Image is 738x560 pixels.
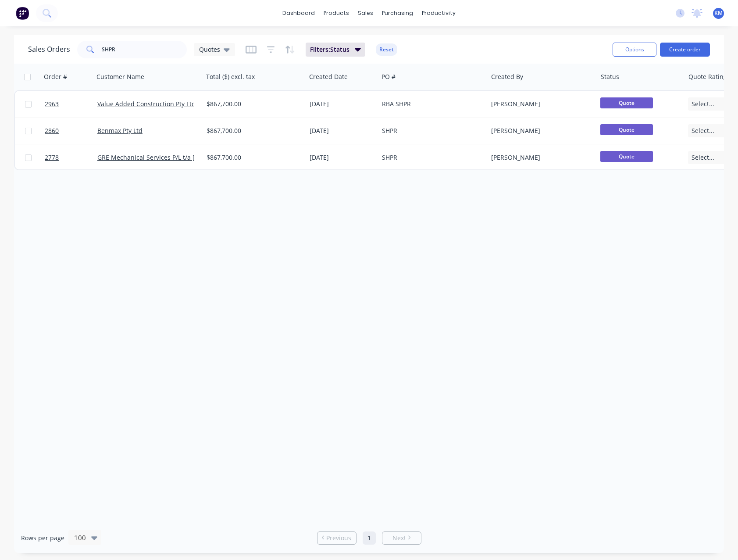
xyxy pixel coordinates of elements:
[207,153,298,162] div: $867,700.00
[309,72,348,81] div: Created Date
[16,7,29,20] img: Factory
[491,100,588,108] div: [PERSON_NAME]
[21,534,64,542] span: Rows per page
[44,72,67,81] div: Order #
[326,534,351,542] span: Previous
[45,100,59,108] span: 2963
[353,7,378,20] div: sales
[45,153,59,162] span: 2778
[382,100,479,108] div: RBA SHPR
[206,72,255,81] div: Total ($) excl. tax
[310,45,349,54] span: Filters: Status
[381,72,396,81] div: PO #
[310,153,375,162] div: [DATE]
[45,126,59,135] span: 2860
[310,100,375,108] div: [DATE]
[306,43,365,57] button: Filters:Status
[207,100,298,108] div: $867,700.00
[363,531,376,545] a: Page 1 is your current page
[310,126,375,135] div: [DATE]
[382,126,479,135] div: SHPR
[28,45,70,54] h1: Sales Orders
[96,72,144,81] div: Customer Name
[600,124,653,135] span: Quote
[317,534,356,542] a: Previous page
[378,7,417,20] div: purchasing
[660,43,710,57] button: Create order
[392,534,406,542] span: Next
[207,126,298,135] div: $867,700.00
[692,126,714,135] span: Select...
[382,534,421,542] a: Next page
[688,72,727,81] div: Quote Rating
[97,153,299,162] a: GRE Mechanical Services P/L t/a [PERSON_NAME] & [PERSON_NAME]
[45,144,97,171] a: 2778
[376,43,397,56] button: Reset
[714,9,723,17] span: KM
[491,72,523,81] div: Created By
[692,153,714,162] span: Select...
[102,41,187,58] input: Search...
[491,126,588,135] div: [PERSON_NAME]
[97,100,196,108] a: Value Added Construction Pty Ltd
[314,531,425,545] ul: Pagination
[601,72,619,81] div: Status
[600,97,653,108] span: Quote
[319,7,353,20] div: products
[692,100,714,108] span: Select...
[45,118,97,144] a: 2860
[45,91,97,117] a: 2963
[613,43,656,57] button: Options
[278,7,319,20] a: dashboard
[491,153,588,162] div: [PERSON_NAME]
[417,7,460,20] div: productivity
[97,126,143,135] a: Benmax Pty Ltd
[199,45,220,54] span: Quotes
[600,151,653,162] span: Quote
[382,153,479,162] div: SHPR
